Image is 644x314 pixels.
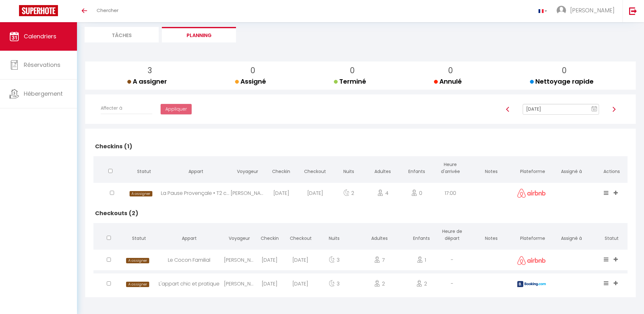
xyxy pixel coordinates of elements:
[406,250,437,270] div: 1
[264,156,298,181] th: Checkin
[182,235,197,241] span: Appart
[85,27,159,42] li: Tâches
[570,6,615,14] span: [PERSON_NAME]
[557,6,566,15] img: ...
[439,65,462,77] p: 0
[93,137,628,156] h2: Checkins (1)
[132,65,167,77] p: 3
[332,156,366,181] th: Nuits
[437,250,467,270] div: -
[126,282,149,287] span: A assigner
[224,223,254,248] th: Voyageur
[93,203,628,223] h2: Checkouts (2)
[593,108,596,111] text: 11
[24,61,61,69] span: Réservations
[517,256,546,265] img: airbnb2.png
[406,273,437,294] div: 2
[316,273,353,294] div: 3
[127,77,167,86] span: A assigner
[224,273,254,294] div: [PERSON_NAME]
[231,183,265,203] div: [PERSON_NAME]
[161,183,230,203] div: La Pause Provençale • T2 cosy avec terrasse & clim
[353,223,406,248] th: Adultes
[19,5,58,16] img: Super Booking
[240,65,266,77] p: 0
[406,223,437,248] th: Enfants
[517,189,546,198] img: airbnb2.png
[433,183,467,203] div: 17:00
[155,250,224,270] div: Le Cocon Familial
[400,183,434,203] div: 0
[400,156,434,181] th: Enfants
[285,250,316,270] div: [DATE]
[434,77,462,86] span: Annulé
[535,65,594,77] p: 0
[162,27,236,42] li: Planning
[523,104,599,115] input: Select Date
[235,77,266,86] span: Assigné
[130,191,152,196] span: A assigner
[547,223,596,248] th: Assigné à
[334,77,366,86] span: Terminé
[467,223,515,248] th: Notes
[433,156,467,181] th: Heure d'arrivée
[339,65,366,77] p: 0
[24,32,56,40] span: Calendriers
[515,223,547,248] th: Plateforme
[137,168,151,175] span: Statut
[254,223,285,248] th: Checkin
[132,235,146,241] span: Statut
[353,250,406,270] div: 7
[437,273,467,294] div: -
[298,156,332,181] th: Checkout
[467,156,515,181] th: Notes
[97,7,118,14] span: Chercher
[530,77,594,86] span: Nettoyage rapide
[264,183,298,203] div: [DATE]
[24,90,63,98] span: Hébergement
[316,250,353,270] div: 3
[254,273,285,294] div: [DATE]
[231,156,265,181] th: Voyageur
[285,223,316,248] th: Checkout
[254,250,285,270] div: [DATE]
[353,273,406,294] div: 2
[517,281,546,287] img: booking2.png
[285,273,316,294] div: [DATE]
[596,223,628,248] th: Statut
[224,250,254,270] div: [PERSON_NAME]
[505,107,510,112] img: arrow-left3.svg
[155,273,224,294] div: L'appart chic et pratique
[515,156,547,181] th: Plateforme
[437,223,467,248] th: Heure de départ
[161,104,192,115] button: Appliquer
[611,107,616,112] img: arrow-right3.svg
[188,168,203,175] span: Appart
[298,183,332,203] div: [DATE]
[366,183,400,203] div: 4
[547,156,596,181] th: Assigné à
[316,223,353,248] th: Nuits
[366,156,400,181] th: Adultes
[332,183,366,203] div: 2
[596,156,628,181] th: Actions
[629,7,637,15] img: logout
[126,258,149,263] span: A assigner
